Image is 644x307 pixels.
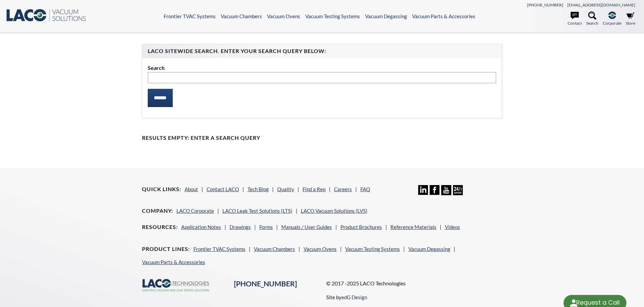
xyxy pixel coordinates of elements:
h4: Company [142,207,173,214]
a: LACO Vacuum Solutions (LVS) [301,208,367,214]
h4: LACO Sitewide Search. Enter your Search Query Below: [148,48,497,55]
a: Vacuum Ovens [304,246,337,252]
span: Corporate [603,20,621,26]
a: Vacuum Testing Systems [345,246,400,252]
a: Vacuum Parts & Accessories [142,259,205,265]
a: Application Notes [181,224,221,230]
a: Store [626,11,635,26]
label: Search [148,63,497,72]
a: Vacuum Degassing [365,13,407,19]
a: Contact [568,11,582,26]
a: edG Design [341,294,367,300]
a: LACO Corporate [176,208,214,214]
a: Vacuum Degassing [408,246,450,252]
a: [PHONE_NUMBER] [234,279,297,288]
h4: Results Empty: Enter a Search Query [142,134,502,142]
a: About [185,186,198,192]
p: © 2017 -2025 LACO Technologies [326,279,502,288]
a: Frontier TVAC Systems [193,246,245,252]
a: Forms [259,224,273,230]
a: Search [586,11,598,26]
a: Vacuum Testing Systems [305,13,360,19]
a: 24/7 Support [453,190,463,196]
a: Vacuum Chambers [254,246,295,252]
a: Drawings [230,224,251,230]
a: LACO Leak Test Solutions (LTS) [222,208,292,214]
a: Videos [445,224,460,230]
h4: Resources [142,224,178,231]
h4: Product Lines [142,246,190,253]
img: 24/7 Support Icon [453,185,463,195]
a: Vacuum Ovens [267,13,300,19]
a: Find a Rep [303,186,326,192]
a: Vacuum Chambers [221,13,262,19]
a: FAQ [360,186,370,192]
p: Site by [326,293,367,301]
a: Reference Materials [390,224,436,230]
a: Contact LACO [207,186,239,192]
a: Quality [277,186,294,192]
a: Product Brochures [340,224,382,230]
a: Tech Blog [247,186,269,192]
a: Frontier TVAC Systems [164,13,216,19]
a: Vacuum Parts & Accessories [412,13,475,19]
a: [EMAIL_ADDRESS][DOMAIN_NAME] [567,2,635,7]
a: Careers [334,186,352,192]
a: Manuals / User Guides [281,224,332,230]
a: [PHONE_NUMBER] [527,2,563,7]
h4: Quick Links [142,186,181,193]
